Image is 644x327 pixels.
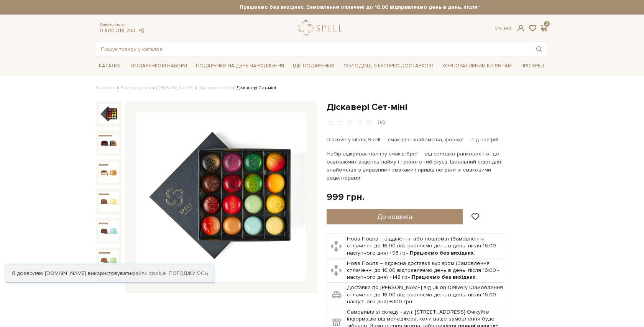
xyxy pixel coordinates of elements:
[99,250,119,270] img: Діскавері Сет-міні
[131,270,166,276] a: файли cookie
[345,258,505,283] td: Нова Пошта – адресна доставка кур'єром (Замовлення сплаченні до 16:00 відправляємо день в день, п...
[136,113,306,282] img: Діскавері Сет-міні
[378,119,386,126] div: 0/5
[100,22,145,27] span: Консультація:
[340,59,437,72] a: Солодощі з експрес-доставкою
[6,270,214,277] div: Я дозволяю [DOMAIN_NAME] використовувати
[412,274,477,280] b: Працюємо без вихідних.
[99,133,119,153] img: Діскавері Сет-міні
[99,162,119,182] img: Діскавері Сет-міні
[439,59,515,72] a: Корпоративним клієнтам
[156,85,193,91] a: [PERSON_NAME]
[290,60,337,72] span: Ідеї подарунків
[120,85,151,91] a: Вся продукція
[530,42,548,56] button: Пошук товару у каталозі
[96,85,115,91] a: Головна
[99,104,119,124] img: Діскавері Сет-міні
[231,85,276,92] li: Діскавері Сет-міні
[345,234,505,258] td: Нова Пошта – відділення або поштомат (Замовлення сплаченні до 16:00 відправляємо день в день, піс...
[501,25,503,32] span: |
[99,192,119,212] img: Діскавері Сет-міні
[298,20,346,36] a: logo
[169,270,208,277] a: Погоджуюсь
[327,136,506,144] p: Discovery kit від Spell — смак для знайомства, формат — під настрій.
[495,25,511,32] div: Ук
[410,250,475,256] b: Працюємо без вихідних.
[345,283,505,307] td: Доставка по [PERSON_NAME] від Uklon Delivery (Замовлення сплаченні до 16:00 відправляємо день в д...
[128,60,190,72] span: Подарункові набори
[164,4,616,11] strong: Працюємо без вихідних. Замовлення оплачені до 16:00 відправляємо день в день, після 16:00 - насту...
[96,42,530,56] input: Пошук товару у каталозі
[193,60,287,72] span: Подарунки на День народження
[327,150,506,182] p: Набір відкриває палітру смаків Spell – від солодко-ранкових нот до освіжаючих акцентів лайму і пр...
[504,25,511,32] a: En
[96,60,125,72] span: Каталог
[327,209,463,224] button: До кошика
[517,60,548,72] span: Про Spell
[137,27,145,34] a: telegram
[100,27,135,34] a: 0 800 319 233
[99,221,119,241] img: Діскавері Сет-міні
[377,213,412,221] span: До кошика
[327,101,548,113] h1: Діскавері Сет-міні
[199,85,231,91] a: Цукерки асорті
[327,191,365,203] div: 999 грн.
